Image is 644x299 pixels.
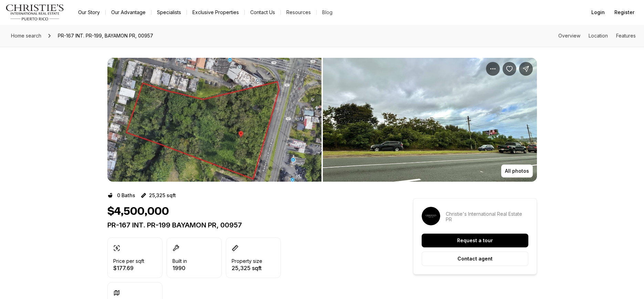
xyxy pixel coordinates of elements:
[187,8,244,17] a: Exclusive Properties
[422,252,528,266] button: Contact agent
[558,33,580,39] a: Skip to: Overview
[107,58,537,182] div: Listing Photos
[172,265,187,271] p: 1990
[501,164,533,178] button: All photos
[519,62,533,76] button: Share Property: PR-167 INT. PR-199
[113,265,144,271] p: $177.69
[149,193,176,198] p: 25,325 sqft
[55,30,156,41] span: PR-167 INT. PR-199, BAYAMON PR, 00957
[107,58,321,182] button: View image gallery
[113,258,144,264] p: Price per sqft
[117,193,135,198] p: 0 Baths
[610,6,638,19] button: Register
[505,168,529,174] p: All photos
[6,4,64,21] img: logo
[281,8,316,17] a: Resources
[232,265,262,271] p: 25,325 sqft
[422,234,528,247] button: Request a tour
[151,8,187,17] a: Specialists
[486,62,500,76] button: Property options
[73,8,105,17] a: Our Story
[503,62,516,76] button: Save Property: PR-167 INT. PR-199
[616,33,636,39] a: Skip to: Features
[589,33,608,39] a: Skip to: Location
[323,58,537,182] li: 2 of 2
[457,256,493,261] p: Contact agent
[587,6,609,19] button: Login
[614,10,634,15] span: Register
[317,8,338,17] a: Blog
[106,8,151,17] a: Our Advantage
[457,238,493,243] p: Request a tour
[446,211,528,222] p: Christie's International Real Estate PR
[245,8,281,17] button: Contact Us
[558,33,636,39] nav: Page section menu
[172,258,187,264] p: Built in
[107,221,388,229] p: PR-167 INT. PR-199 BAYAMON PR, 00957
[8,30,44,41] a: Home search
[107,205,169,218] h1: $4,500,000
[323,58,537,182] button: View image gallery
[107,58,321,182] li: 1 of 2
[11,33,41,39] span: Home search
[232,258,262,264] p: Property size
[591,10,605,15] span: Login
